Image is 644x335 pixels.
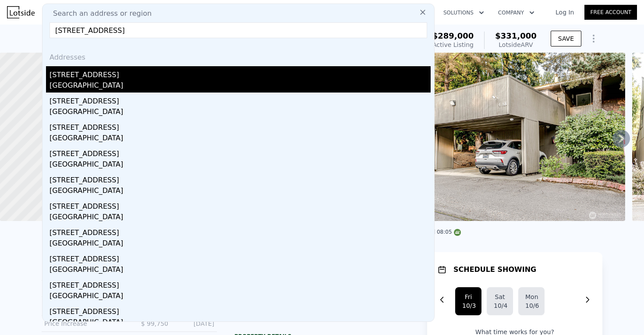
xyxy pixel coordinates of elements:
[551,31,581,46] button: SAVE
[50,93,431,107] div: [STREET_ADDRESS]
[50,107,431,119] div: [GEOGRAPHIC_DATA]
[50,22,427,38] input: Enter an address, city, region, neighborhood or zip code
[50,250,431,264] div: [STREET_ADDRESS]
[462,292,474,301] div: Fri
[436,5,491,21] button: Solutions
[584,5,637,20] a: Free Account
[50,303,431,317] div: [STREET_ADDRESS]
[454,229,461,236] img: NWMLS Logo
[525,292,538,301] div: Mon
[42,256,217,264] div: LISTING & SALE HISTORY
[494,301,506,310] div: 10/4
[50,66,431,80] div: [STREET_ADDRESS]
[494,292,506,301] div: Sat
[50,159,431,171] div: [GEOGRAPHIC_DATA]
[50,145,431,159] div: [STREET_ADDRESS]
[50,212,431,224] div: [GEOGRAPHIC_DATA]
[50,133,431,145] div: [GEOGRAPHIC_DATA]
[525,301,538,310] div: 10/6
[432,41,474,48] span: Active Listing
[518,287,545,315] button: Mon10/6
[50,317,431,329] div: [GEOGRAPHIC_DATA]
[495,40,537,49] div: Lotside ARV
[50,264,431,277] div: [GEOGRAPHIC_DATA]
[141,320,168,327] span: $ 99,750
[7,6,35,18] img: Lotside
[42,32,236,44] div: [STREET_ADDRESS] , [PERSON_NAME] , WA 98208
[50,185,431,198] div: [GEOGRAPHIC_DATA]
[462,301,474,310] div: 10/3
[46,8,152,19] span: Search an address or region
[46,45,431,66] div: Addresses
[50,224,431,238] div: [STREET_ADDRESS]
[50,291,431,303] div: [GEOGRAPHIC_DATA]
[50,277,431,291] div: [STREET_ADDRESS]
[487,287,513,315] button: Sat10/4
[453,264,536,275] h1: SCHEDULE SHOWING
[495,31,537,40] span: $331,000
[545,8,584,17] a: Log In
[585,30,602,47] button: Show Options
[50,238,431,250] div: [GEOGRAPHIC_DATA]
[175,319,214,328] div: [DATE]
[50,80,431,93] div: [GEOGRAPHIC_DATA]
[44,319,122,328] div: Price Increase
[432,31,474,40] span: $289,000
[50,119,431,133] div: [STREET_ADDRESS]
[401,53,625,221] img: Sale: 167725318 Parcel: 103566353
[50,171,431,185] div: [STREET_ADDRESS]
[50,198,431,212] div: [STREET_ADDRESS]
[455,287,481,315] button: Fri10/3
[491,5,541,21] button: Company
